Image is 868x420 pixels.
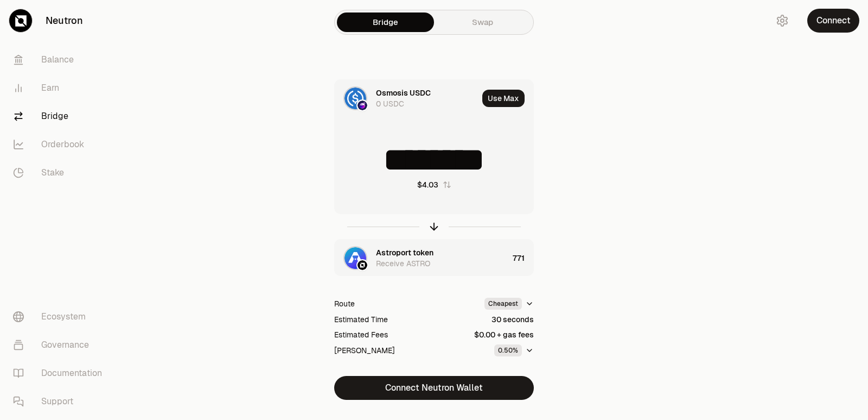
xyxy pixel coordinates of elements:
a: Stake [4,159,117,187]
button: 0.50% [494,344,534,356]
a: Governance [4,331,117,359]
div: 0.50% [494,344,522,356]
div: $4.03 [417,179,438,190]
div: 30 seconds [492,314,534,325]
a: Ecosystem [4,303,117,331]
div: Estimated Fees [334,329,388,340]
img: USDC Logo [344,87,366,109]
a: Documentation [4,359,117,387]
button: ASTRO LogoNeutron LogoAstroport tokenReceive ASTRO771 [335,240,533,277]
button: $4.03 [417,179,451,190]
button: Connect Neutron Wallet [334,376,534,400]
div: 0 USDC [376,98,404,109]
img: Osmosis Logo [358,101,367,110]
div: Astroport token [376,247,433,258]
div: Route [334,298,355,309]
img: Neutron Logo [358,260,367,270]
button: Cheapest [484,298,534,310]
div: 771 [513,240,533,277]
div: Osmosis USDC [376,87,431,98]
a: Bridge [337,12,434,32]
div: Receive ASTRO [376,258,430,269]
button: Use Max [482,90,525,107]
a: Support [4,387,117,416]
a: Balance [4,46,117,74]
div: Cheapest [484,298,522,310]
div: [PERSON_NAME] [334,345,395,356]
div: Estimated Time [334,314,388,325]
div: ASTRO LogoNeutron LogoAstroport tokenReceive ASTRO [335,240,508,277]
div: $0.00 + gas fees [474,329,534,340]
img: ASTRO Logo [344,247,366,269]
a: Swap [434,12,531,32]
button: Connect [807,9,859,33]
div: USDC LogoOsmosis LogoOsmosis USDC0 USDC [335,80,478,117]
a: Earn [4,74,117,102]
a: Bridge [4,102,117,130]
a: Orderbook [4,130,117,159]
